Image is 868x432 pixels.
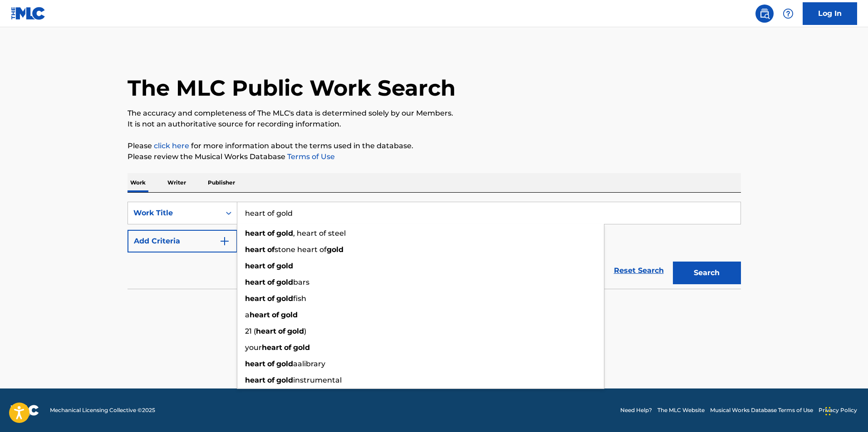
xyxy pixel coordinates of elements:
[262,343,282,352] strong: heart
[823,388,868,432] iframe: Chat Widget
[304,327,306,335] span: )
[276,229,293,238] strong: gold
[293,278,309,286] span: bars
[219,236,230,247] img: 9d2ae6d4665cec9f34b9.svg
[245,343,262,352] span: your
[128,173,148,192] p: Work
[276,262,293,270] strong: gold
[128,151,741,162] p: Please review the Musical Works Database
[609,261,668,281] a: Reset Search
[293,229,346,238] span: , heart of steel
[825,398,831,425] div: Drag
[245,327,256,335] span: 21 (
[250,311,270,319] strong: heart
[267,245,275,254] strong: of
[620,406,652,414] a: Need Help?
[276,376,293,384] strong: gold
[276,294,293,303] strong: gold
[245,359,265,368] strong: heart
[281,311,298,319] strong: gold
[128,108,741,119] p: The accuracy and completeness of The MLC's data is determined solely by our Members.
[267,359,275,368] strong: of
[267,376,275,384] strong: of
[205,173,238,192] p: Publisher
[276,278,293,286] strong: gold
[245,262,265,270] strong: heart
[267,278,275,286] strong: of
[759,8,770,19] img: search
[133,208,215,218] div: Work Title
[285,152,335,161] a: Terms of Use
[293,359,325,368] span: aalibrary
[128,119,741,130] p: It is not an authoritative source for recording information.
[710,406,813,414] a: Musical Works Database Terms of Use
[128,141,741,151] p: Please for more information about the terms used in the database.
[256,327,276,335] strong: heart
[755,5,774,23] a: Public Search
[803,2,857,25] a: Log In
[293,343,310,352] strong: gold
[819,406,857,414] a: Privacy Policy
[154,141,189,150] a: click here
[287,327,304,335] strong: gold
[245,294,265,303] strong: heart
[272,311,279,319] strong: of
[165,173,189,192] p: Writer
[128,230,237,252] button: Add Criteria
[293,294,306,303] span: fish
[267,262,275,270] strong: of
[245,245,265,254] strong: heart
[673,262,741,284] button: Search
[50,406,155,414] span: Mechanical Licensing Collective © 2025
[783,8,794,19] img: help
[284,343,291,352] strong: of
[278,327,285,335] strong: of
[657,406,705,414] a: The MLC Website
[245,311,250,319] span: a
[276,359,293,368] strong: gold
[267,229,275,238] strong: of
[245,376,265,384] strong: heart
[11,7,46,20] img: MLC Logo
[128,74,456,102] h1: The MLC Public Work Search
[11,405,39,416] img: logo
[245,229,265,238] strong: heart
[293,376,342,384] span: instrumental
[128,202,741,289] form: Search Form
[327,245,343,254] strong: gold
[245,278,265,286] strong: heart
[275,245,327,254] span: stone heart of
[779,5,797,23] div: Help
[267,294,275,303] strong: of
